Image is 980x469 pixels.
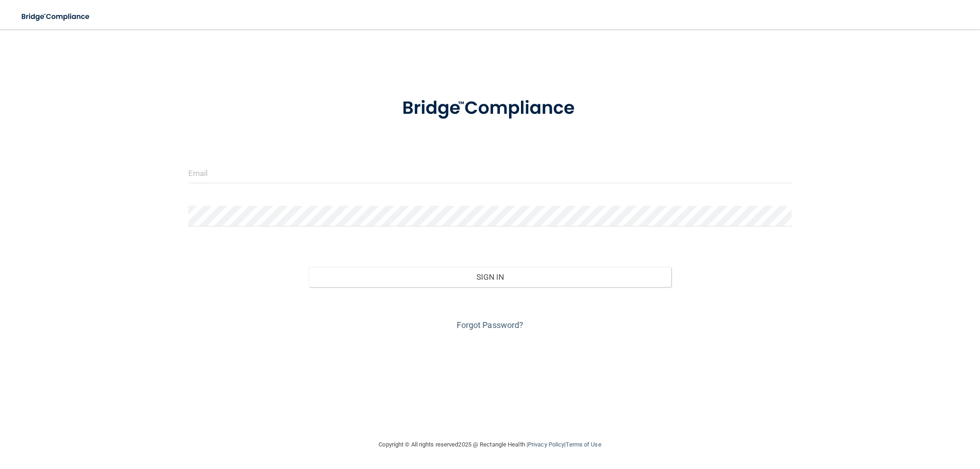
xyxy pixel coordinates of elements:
a: Privacy Policy [528,441,564,448]
img: bridge_compliance_login_screen.278c3ca4.svg [383,85,597,132]
input: Email [188,163,792,183]
div: Copyright © All rights reserved 2025 @ Rectangle Health | | [323,430,658,459]
a: Forgot Password? [457,320,524,330]
img: bridge_compliance_login_screen.278c3ca4.svg [14,7,98,26]
a: Terms of Use [566,441,601,448]
button: Sign In [309,267,671,287]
